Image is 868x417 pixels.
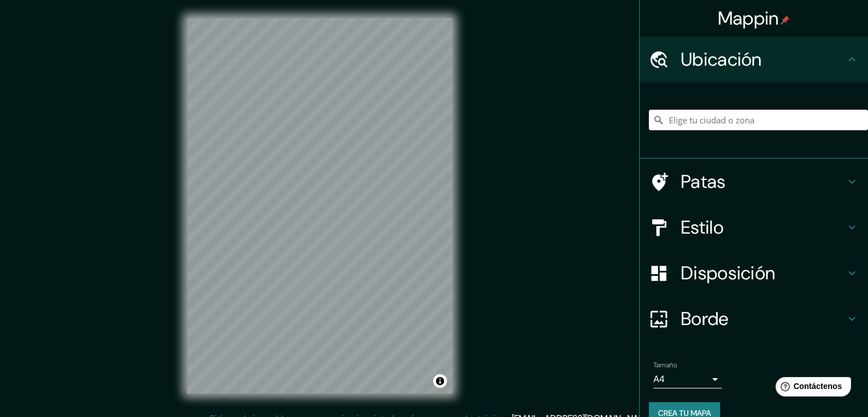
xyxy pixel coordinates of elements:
font: Borde [681,307,729,331]
div: Borde [640,296,868,342]
div: Patas [640,159,868,205]
canvas: Mapa [187,18,453,394]
font: Estilo [681,215,724,239]
div: Estilo [640,205,868,250]
font: Patas [681,170,726,194]
div: Ubicación [640,37,868,82]
iframe: Lanzador de widgets de ayuda [766,372,855,404]
font: Tamaño [653,360,677,370]
font: A4 [653,373,665,385]
font: Disposición [681,261,775,285]
div: A4 [653,370,722,388]
input: Elige tu ciudad o zona [649,110,868,130]
div: Disposición [640,250,868,296]
button: Activar o desactivar atribución [433,374,447,388]
img: pin-icon.png [781,15,790,25]
font: Ubicación [681,47,762,71]
font: Mappin [718,6,779,30]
